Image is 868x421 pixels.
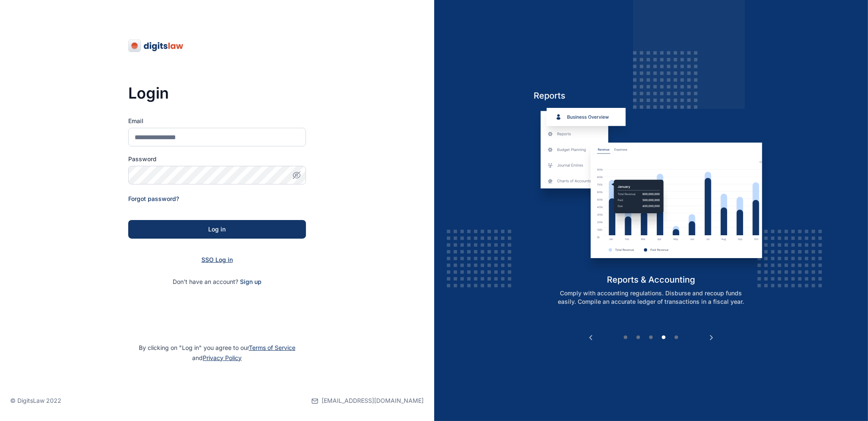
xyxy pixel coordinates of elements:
[128,220,306,239] button: Log in
[10,343,424,363] p: By clicking on "Log in" you agree to our
[534,90,769,102] h5: Reports
[659,333,668,342] button: 4
[192,354,242,361] span: and
[534,108,769,274] img: reports-and-accounting
[322,396,424,405] span: [EMAIL_ADDRESS][DOMAIN_NAME]
[621,333,630,342] button: 1
[10,396,61,405] p: © DigitsLaw 2022
[201,256,233,263] a: SSO Log in
[128,85,306,102] h3: Login
[128,155,306,163] label: Password
[249,344,295,351] a: Terms of Service
[647,333,655,342] button: 3
[634,333,642,342] button: 2
[543,289,759,306] p: Comply with accounting regulations. Disburse and recoup funds easily. Compile an accurate ledger ...
[128,195,179,202] a: Forgot password?
[311,380,424,421] a: [EMAIL_ADDRESS][DOMAIN_NAME]
[203,354,242,361] a: Privacy Policy
[534,274,769,286] h5: reports & accounting
[128,278,306,286] p: Don't have an account?
[142,225,292,234] div: Log in
[240,278,262,285] a: Sign up
[672,333,681,342] button: 5
[240,278,262,286] span: Sign up
[707,333,716,342] button: Next
[128,39,184,52] img: digitslaw-logo
[587,333,595,342] button: Previous
[128,117,306,125] label: Email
